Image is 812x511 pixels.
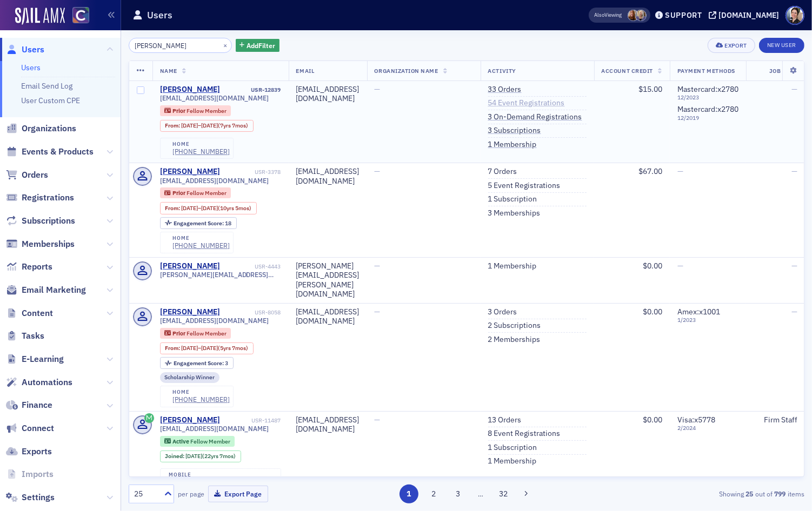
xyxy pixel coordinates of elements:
[181,345,248,352] div: – (5yrs 7mos)
[635,10,647,21] span: Alicia Gelinas
[638,84,662,94] span: $15.00
[236,39,280,52] button: AddFilter
[172,330,187,337] span: Prior
[187,107,227,115] span: Fellow Member
[488,85,522,95] a: 33 Orders
[147,9,172,22] h1: Users
[222,417,281,424] div: USR-11487
[375,415,381,425] span: —
[221,40,230,50] button: ×
[296,415,360,434] div: [EMAIL_ADDRESS][DOMAIN_NAME]
[400,485,418,503] button: 1
[22,353,64,365] span: E-Learning
[494,485,513,503] button: 32
[488,140,537,150] a: 1 Membership
[160,415,220,425] a: [PERSON_NAME]
[791,261,797,271] span: —
[22,44,44,56] span: Users
[181,204,198,212] span: [DATE]
[165,205,181,212] span: From :
[6,169,48,181] a: Orders
[709,11,783,19] button: [DOMAIN_NAME]
[488,167,517,177] a: 7 Orders
[174,220,231,226] div: 18
[21,81,72,91] a: Email Send Log
[172,438,190,445] span: Active
[677,317,738,324] span: 1 / 2023
[22,330,44,342] span: Tasks
[22,376,72,388] span: Automations
[677,67,735,75] span: Payment Methods
[164,190,226,197] a: Prior Fellow Member
[6,44,44,56] a: Users
[6,446,52,458] a: Exports
[791,84,797,94] span: —
[643,415,662,425] span: $0.00
[375,307,381,317] span: —
[172,141,230,147] div: home
[172,147,230,156] div: [PHONE_NUMBER]
[488,126,541,136] a: 3 Subscriptions
[22,468,54,480] span: Imports
[677,307,720,317] span: Amex : x1001
[6,238,75,250] a: Memberships
[222,169,281,176] div: USR-3378
[22,307,53,319] span: Content
[786,6,804,25] span: Profile
[22,492,55,503] span: Settings
[160,167,220,177] a: [PERSON_NAME]
[21,63,41,72] a: Users
[488,194,537,204] a: 1 Subscription
[160,307,220,317] a: [PERSON_NAME]
[643,261,662,271] span: $0.00
[488,415,522,425] a: 13 Orders
[134,488,158,500] div: 25
[488,209,541,218] a: 3 Memberships
[165,345,181,352] span: From :
[587,489,804,499] div: Showing out of items
[296,67,315,75] span: Email
[375,67,438,75] span: Organization Name
[174,359,225,367] span: Engagement Score :
[169,472,226,478] div: mobile
[677,115,738,122] span: 12 / 2019
[160,342,254,354] div: From: 2017-06-26 00:00:00
[22,192,74,204] span: Registrations
[6,215,75,227] a: Subscriptions
[6,192,74,204] a: Registrations
[164,330,226,337] a: Prior Fellow Member
[449,485,468,503] button: 3
[172,241,230,250] a: [PHONE_NUMBER]
[160,105,231,116] div: Prior: Prior: Fellow Member
[718,10,779,20] div: [DOMAIN_NAME]
[190,438,230,445] span: Fellow Member
[187,189,227,197] span: Fellow Member
[665,10,702,20] div: Support
[677,104,738,114] span: Mastercard : x2780
[6,261,52,273] a: Reports
[424,485,443,503] button: 2
[172,395,230,404] div: [PHONE_NUMBER]
[6,146,94,158] a: Events & Products
[160,317,269,325] span: [EMAIL_ADDRESS][DOMAIN_NAME]
[6,468,54,480] a: Imports
[174,219,225,227] span: Engagement Score :
[6,123,76,135] a: Organizations
[22,169,48,181] span: Orders
[222,263,281,270] div: USR-4443
[160,120,254,132] div: From: 2015-09-30 00:00:00
[187,330,227,337] span: Fellow Member
[160,217,237,229] div: Engagement Score: 18
[65,7,89,25] a: View Homepage
[165,122,181,129] span: From :
[172,389,230,395] div: home
[222,86,281,93] div: USR-12839
[201,204,218,212] span: [DATE]
[174,360,228,366] div: 3
[488,98,565,108] a: 54 Event Registrations
[677,415,715,425] span: Visa : x5778
[488,307,517,317] a: 3 Orders
[164,107,226,114] a: Prior Fellow Member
